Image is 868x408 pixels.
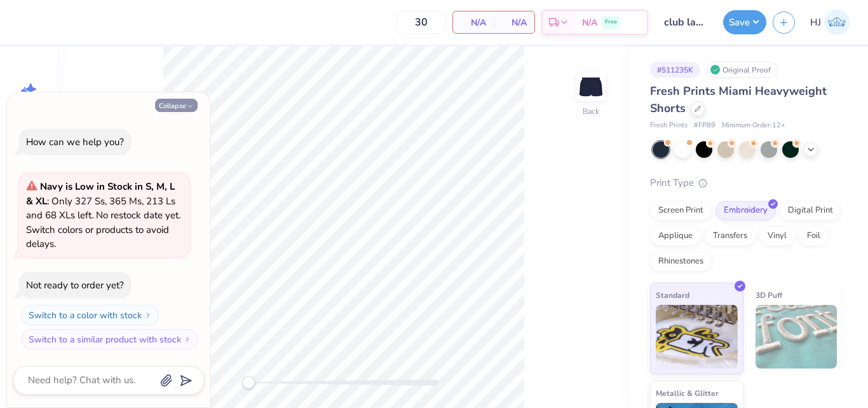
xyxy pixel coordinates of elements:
[650,252,712,271] div: Rhinestones
[650,227,701,246] div: Applique
[26,180,180,250] span: : Only 327 Ss, 365 Ms, 213 Ls and 68 XLs left. No restock date yet. Switch colors or products to ...
[654,10,717,35] input: Untitled Design
[810,15,821,30] span: HJ
[22,329,198,349] button: Switch to a similar product with stock
[650,201,712,220] div: Screen Print
[501,16,527,29] span: N/A
[583,106,599,117] div: Back
[656,305,738,369] img: Standard
[656,288,689,302] span: Standard
[582,16,597,29] span: N/A
[694,120,715,131] span: # FP89
[461,16,486,29] span: N/A
[650,83,827,116] span: Fresh Prints Miami Heavyweight Shorts
[605,18,617,27] span: Free
[144,311,152,319] img: Switch to a color with stock
[756,305,837,369] img: 3D Puff
[242,376,255,389] div: Accessibility label
[155,99,198,112] button: Collapse
[650,62,700,78] div: # 511235K
[578,74,604,99] img: Back
[656,386,719,400] span: Metallic & Glitter
[723,10,766,34] button: Save
[715,201,776,220] div: Embroidery
[650,120,688,131] span: Fresh Prints
[397,11,446,34] input: – –
[184,335,191,343] img: Switch to a similar product with stock
[756,288,782,302] span: 3D Puff
[26,180,175,208] strong: Navy is Low in Stock in S, M, L & XL
[707,62,778,78] div: Original Proof
[722,120,785,131] span: Minimum Order: 12 +
[650,176,843,190] div: Print Type
[799,227,829,246] div: Foil
[22,305,159,325] button: Switch to a color with stock
[824,10,850,35] img: Hughe Josh Cabanete
[804,10,855,35] a: HJ
[759,227,795,246] div: Vinyl
[780,201,841,220] div: Digital Print
[26,136,124,148] div: How can we help you?
[26,279,124,292] div: Not ready to order yet?
[705,227,756,246] div: Transfers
